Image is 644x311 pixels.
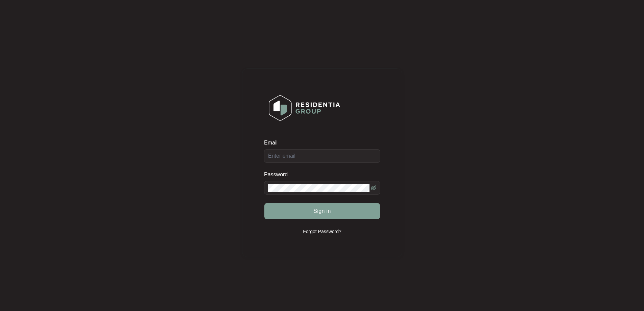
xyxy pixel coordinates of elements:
[268,184,369,192] input: Password
[264,203,380,219] button: Sign in
[313,207,331,215] span: Sign in
[264,91,344,125] img: Login Logo
[371,185,376,191] span: eye-invisible
[264,139,282,146] label: Email
[264,171,293,178] label: Password
[303,228,341,235] p: Forgot Password?
[264,149,380,163] input: Email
